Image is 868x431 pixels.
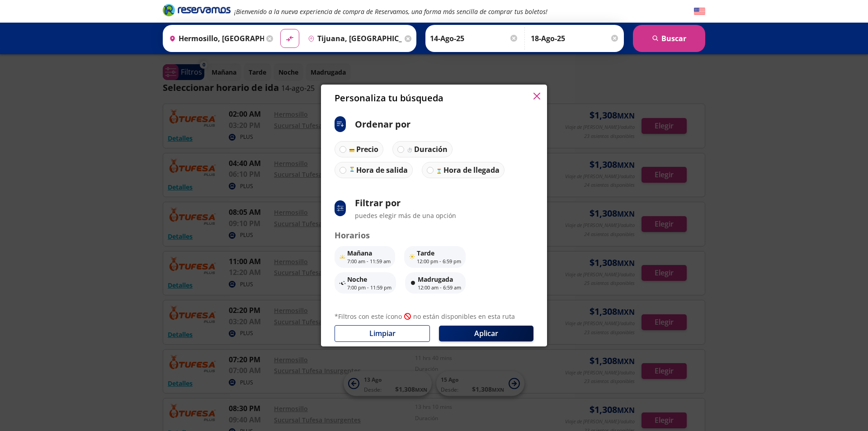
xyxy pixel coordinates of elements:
a: Brand Logo [163,3,231,19]
em: ¡Bienvenido a la nueva experiencia de compra de Reservamos, una forma más sencilla de comprar tus... [234,7,547,16]
button: Limpiar [335,325,430,342]
button: Mañana7:00 am - 11:59 am [335,246,395,268]
p: Ordenar por [355,118,410,131]
p: Precio [356,144,378,155]
button: Aplicar [439,326,533,341]
p: Madrugada [418,275,461,284]
p: 7:00 am - 11:59 am [347,258,391,265]
button: English [694,6,705,17]
p: Hora de salida [356,165,408,175]
p: Hora de llegada [443,165,500,175]
p: Noche [347,275,392,284]
p: Filtrar por [355,196,456,210]
input: Buscar Destino [304,27,403,50]
p: Mañana [347,248,391,258]
i: Brand Logo [163,3,231,17]
input: Opcional [531,27,619,50]
p: Tarde [417,248,461,258]
p: 7:00 pm - 11:59 pm [347,284,392,292]
button: Tarde12:00 pm - 6:59 pm [404,246,466,268]
p: Horarios [335,229,533,242]
button: Madrugada12:00 am - 6:59 am [405,272,466,294]
p: 12:00 pm - 6:59 pm [417,258,461,265]
p: Duración [414,144,448,155]
p: 12:00 am - 6:59 am [418,284,461,292]
input: Elegir Fecha [430,27,519,50]
p: Personaliza tu búsqueda [335,91,443,105]
input: Buscar Origen [165,27,264,50]
p: puedes elegir más de una opción [355,211,456,220]
p: no están disponibles en esta ruta [413,312,515,321]
p: * Filtros con este ícono [335,312,402,321]
button: Buscar [633,25,705,52]
button: Noche7:00 pm - 11:59 pm [335,272,396,294]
